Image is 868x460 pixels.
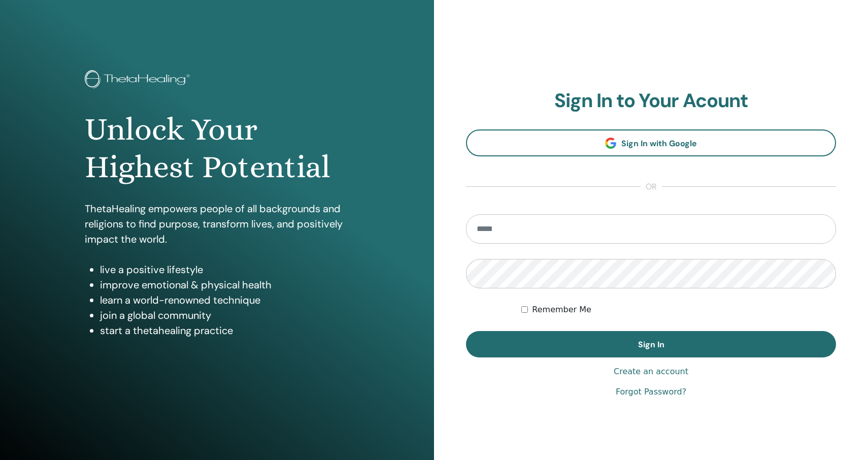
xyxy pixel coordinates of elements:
[466,129,836,156] a: Sign In with Google
[614,366,688,378] a: Create an account
[521,304,836,316] div: Keep me authenticated indefinitely or until I manually logout
[100,308,349,323] li: join a global community
[100,262,349,277] li: live a positive lifestyle
[621,138,697,149] span: Sign In with Google
[641,181,662,193] span: or
[616,386,686,398] a: Forgot Password?
[100,323,349,338] li: start a thetahealing practice
[466,89,836,113] h2: Sign In to Your Acount
[532,304,591,316] label: Remember Me
[85,111,349,186] h1: Unlock Your Highest Potential
[466,331,836,357] button: Sign In
[100,292,349,308] li: learn a world-renowned technique
[100,277,349,292] li: improve emotional & physical health
[85,201,349,247] p: ThetaHealing empowers people of all backgrounds and religions to find purpose, transform lives, a...
[638,339,664,350] span: Sign In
